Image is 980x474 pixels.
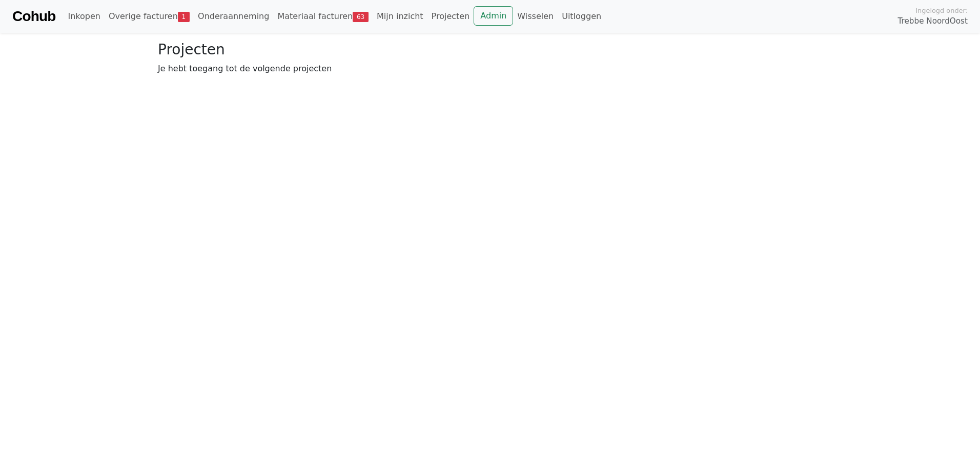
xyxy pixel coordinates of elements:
a: Cohub [12,4,55,29]
span: Trebbe NoordOost [898,15,968,27]
a: Materiaal facturen63 [273,6,373,27]
span: 1 [178,12,190,22]
p: Je hebt toegang tot de volgende projecten [158,63,822,75]
span: 63 [353,12,369,22]
span: Ingelogd onder: [915,6,968,15]
a: Uitloggen [558,6,605,27]
a: Inkopen [64,6,104,27]
a: Mijn inzicht [373,6,427,27]
a: Wisselen [513,6,558,27]
a: Admin [474,6,513,26]
a: Projecten [427,6,474,27]
a: Onderaanneming [194,6,273,27]
a: Overige facturen1 [105,6,194,27]
h3: Projecten [158,41,822,58]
